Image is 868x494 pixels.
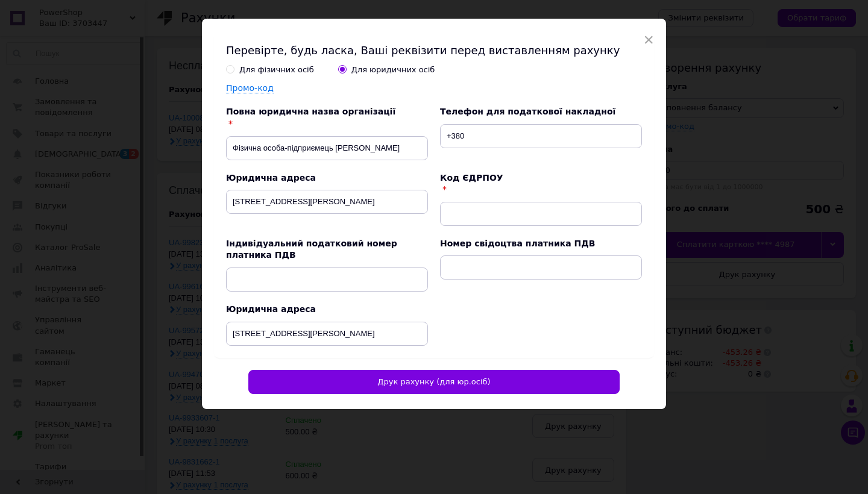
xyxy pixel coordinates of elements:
label: Юридична адреса [226,173,316,183]
button: Друк рахунку (для юр.осіб) [248,370,620,394]
h2: Перевірте, будь ласка, Ваші реквізити перед виставленням рахунку [226,43,642,58]
label: Індивідуальний податковий номер платника ПДВ [226,239,397,260]
div: Для фізичних осіб [239,64,314,75]
label: Повна юридична назва організації [226,107,395,116]
div: Для юридичних осіб [351,64,435,75]
label: Код ЄДРПОУ [440,173,503,183]
label: Юридична адреса [226,304,316,314]
label: Телефон для податкової накладної [440,107,615,116]
span: Друк рахунку (для юр.осіб) [377,377,490,386]
label: Промо-код [226,83,274,93]
span: × [643,30,654,50]
label: Номер свідоцтва платника ПДВ [440,239,595,248]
